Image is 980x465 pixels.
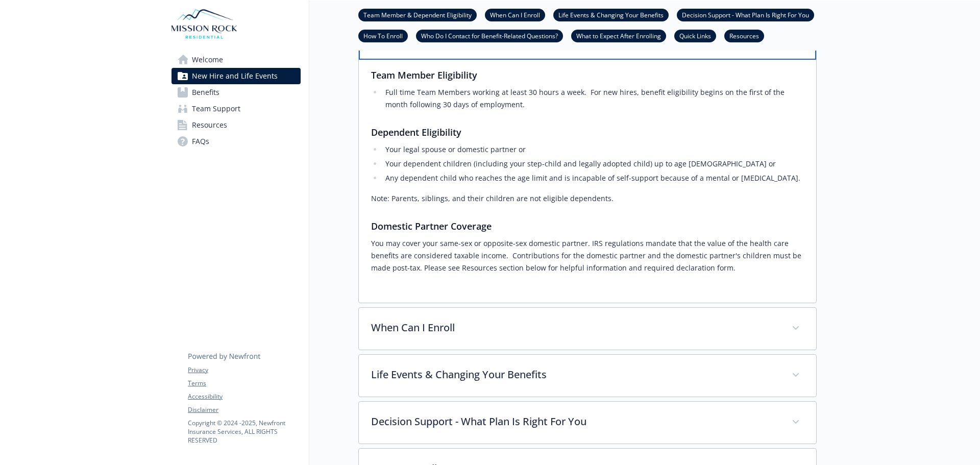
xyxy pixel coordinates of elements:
[371,367,779,382] p: Life Events & Changing Your Benefits
[371,237,804,274] p: You may cover your same-sex or opposite-sex domestic partner. IRS regulations mandate that the va...
[192,133,209,150] span: FAQs
[382,86,804,111] li: Full time Team Members working at least 30 hours a week. For new hires, benefit eligibility begin...
[188,365,300,375] a: Privacy
[382,143,804,156] li: Your legal spouse or domestic partner or
[416,31,563,40] a: Who Do I Contact for Benefit-Related Questions?
[188,379,300,388] a: Terms
[674,31,716,40] a: Quick Links
[192,68,278,84] span: New Hire and Life Events
[188,419,300,445] p: Copyright © 2024 - 2025 , Newfront Insurance Services, ALL RIGHTS RESERVED
[371,320,779,335] p: When Can I Enroll
[171,101,301,117] a: Team Support
[359,355,816,397] div: Life Events & Changing Your Benefits
[192,101,240,117] span: Team Support
[171,117,301,133] a: Resources
[171,52,301,68] a: Welcome
[358,31,408,40] a: How To Enroll
[371,414,779,429] p: Decision Support - What Plan Is Right For You
[188,405,300,414] a: Disclaimer
[485,10,545,19] a: When Can I Enroll
[188,392,300,401] a: Accessibility
[359,402,816,444] div: Decision Support - What Plan Is Right For You
[371,68,804,82] h3: Team Member Eligibility
[359,308,816,350] div: When Can I Enroll
[371,219,804,233] h3: Domestic Partner Coverage
[382,158,804,170] li: Your dependent children (including your step-child and legally adopted child) up to age [DEMOGRAP...
[571,31,666,40] a: What to Expect After Enrolling
[677,10,814,19] a: Decision Support - What Plan Is Right For You
[359,60,816,303] div: Team Member & Dependent Eligibility
[371,125,804,139] h3: Dependent Eligibility
[371,192,804,205] p: Note: Parents, siblings, and their children are not eligible dependents.
[382,172,804,184] li: Any dependent child who reaches the age limit and is incapable of self-support because of a menta...
[171,84,301,101] a: Benefits
[358,10,477,19] a: Team Member & Dependent Eligibility
[553,10,669,19] a: Life Events & Changing Your Benefits
[192,52,223,68] span: Welcome
[192,84,219,101] span: Benefits
[192,117,227,133] span: Resources
[724,31,764,40] a: Resources
[171,68,301,84] a: New Hire and Life Events
[171,133,301,150] a: FAQs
